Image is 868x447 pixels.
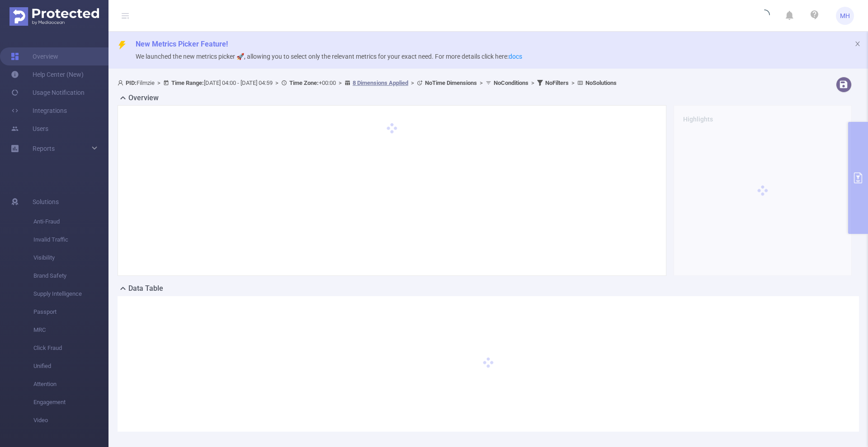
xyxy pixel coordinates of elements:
span: Brand Safety [33,267,108,285]
button: icon: close [854,39,861,49]
b: No Conditions [494,79,528,86]
h2: Data Table [128,283,163,294]
span: > [273,79,281,86]
span: Invalid Traffic [33,231,108,249]
i: icon: user [118,80,126,86]
span: Filmzie [DATE] 04:00 - [DATE] 04:59 +00:00 [118,79,617,86]
span: Supply Intelligence [33,285,108,303]
span: New Metrics Picker Feature! [136,40,228,48]
h2: Overview [128,93,159,103]
img: Protected Media [9,7,99,26]
span: Unified [33,357,108,375]
a: Integrations [11,102,67,120]
span: Reports [33,145,55,152]
span: Solutions [33,193,59,211]
b: No Time Dimensions [425,79,477,86]
b: Time Zone: [289,79,319,86]
span: Click Fraud [33,339,108,357]
span: MH [840,7,850,25]
span: Visibility [33,249,108,267]
span: Passport [33,303,108,321]
i: icon: close [854,41,861,47]
span: Anti-Fraud [33,213,108,231]
span: Attention [33,375,108,393]
span: > [336,79,344,86]
b: PID: [126,79,137,86]
span: Engagement [33,393,108,411]
u: 8 Dimensions Applied [353,79,408,86]
i: icon: loading [759,9,770,22]
b: No Solutions [585,79,617,86]
a: docs [509,53,522,60]
a: Reports [33,140,55,158]
span: > [528,79,537,86]
b: No Filters [545,79,569,86]
a: Help Center (New) [11,65,84,84]
span: We launched the new metrics picker 🚀, allowing you to select only the relevant metrics for your e... [136,53,522,60]
a: Overview [11,47,58,65]
a: Users [11,120,48,138]
b: Time Range: [171,79,204,86]
span: > [408,79,417,86]
span: > [569,79,577,86]
a: Usage Notification [11,84,85,102]
span: > [155,79,163,86]
span: MRC [33,321,108,339]
span: Video [33,411,108,429]
i: icon: thunderbolt [118,41,127,50]
span: > [477,79,486,86]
